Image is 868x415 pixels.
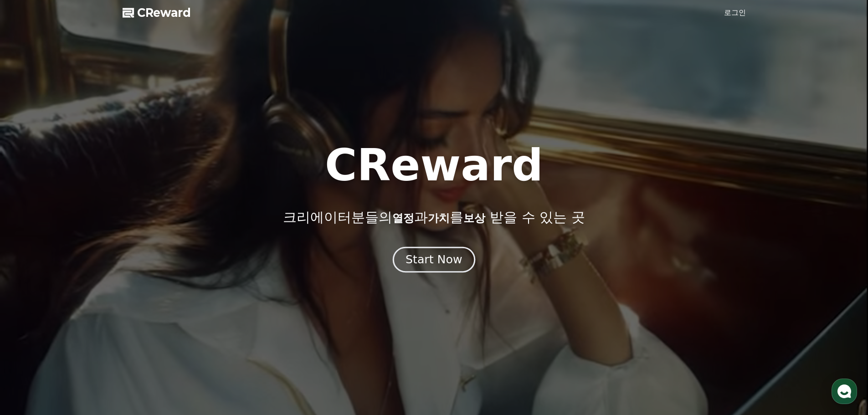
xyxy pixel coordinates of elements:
a: CReward [123,5,191,20]
span: 대화 [83,303,94,310]
a: 대화 [60,289,118,312]
p: 크리에이터분들의 과 를 받을 수 있는 곳 [283,209,585,225]
h1: CReward [325,143,543,187]
span: CReward [137,5,191,20]
a: 설정 [118,289,175,312]
button: Start Now [393,246,475,272]
span: 가치 [428,212,450,225]
a: 홈 [3,289,60,312]
span: 홈 [29,302,34,310]
span: 열정 [392,212,414,225]
div: Start Now [406,252,462,267]
span: 설정 [141,302,152,310]
span: 보상 [463,212,485,225]
a: Start Now [395,256,473,265]
a: 로그인 [724,7,746,18]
